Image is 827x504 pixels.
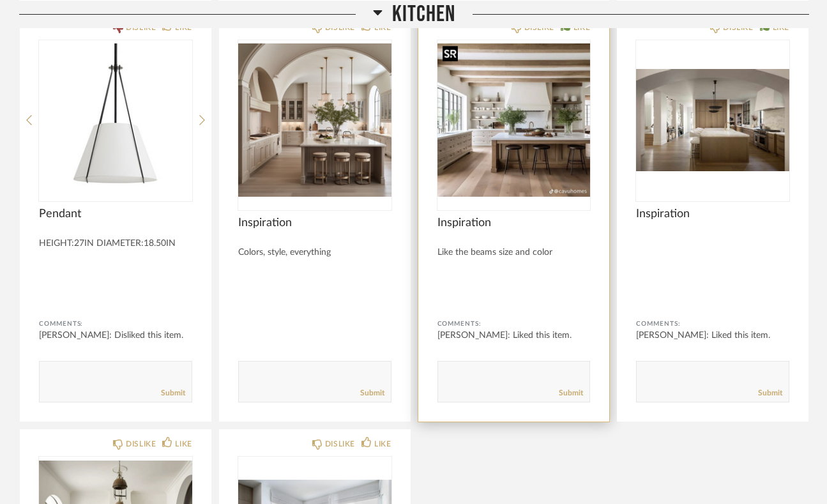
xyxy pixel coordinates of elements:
[325,438,355,450] div: DISLIKE
[636,329,789,342] div: [PERSON_NAME]: Liked this item.
[437,247,591,258] div: Like the beams size and color
[437,317,591,330] div: Comments:
[636,207,789,221] span: Inspiration
[126,438,156,450] div: DISLIKE
[437,329,591,342] div: [PERSON_NAME]: Liked this item.
[636,40,789,200] img: undefined
[374,438,391,450] div: LIKE
[636,317,789,330] div: Comments:
[161,388,185,399] a: Submit
[437,216,591,230] span: Inspiration
[559,388,583,399] a: Submit
[437,40,591,200] img: undefined
[39,207,192,221] span: Pendant
[39,40,192,200] img: undefined
[175,438,192,450] div: LIKE
[238,40,391,200] img: undefined
[39,329,192,342] div: [PERSON_NAME]: Disliked this item.
[758,388,782,399] a: Submit
[238,40,391,200] div: 0
[360,388,384,399] a: Submit
[39,238,192,249] div: HEIGHT:27IN DIAMETER:18.50IN
[238,247,391,258] div: Colors, style, everything
[238,216,391,230] span: Inspiration
[437,40,591,200] div: 0
[39,317,192,330] div: Comments:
